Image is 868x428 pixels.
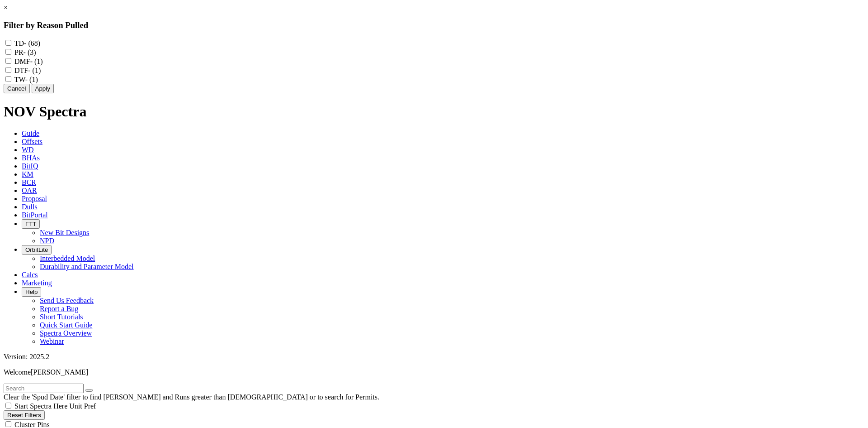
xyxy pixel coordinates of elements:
[22,178,36,186] span: BCR
[22,170,33,178] span: KM
[22,203,38,211] span: Dulls
[40,313,83,321] a: Short Tutorials
[22,195,47,202] span: Proposal
[14,48,36,56] label: PR
[4,410,45,420] button: Reset Filters
[14,39,40,47] label: TD
[4,384,84,393] input: Search
[14,76,38,83] label: TW
[32,84,54,93] button: Apply
[40,305,78,313] a: Report a Bug
[4,368,864,376] p: Welcome
[30,58,43,65] span: - (1)
[25,221,36,227] span: FTT
[4,393,379,401] span: Clear the 'Spud Date' filter to find [PERSON_NAME] and Runs greater than [DEMOGRAPHIC_DATA] or to...
[22,154,40,162] span: BHAs
[4,353,864,361] div: Version: 2025.2
[28,67,41,74] span: - (1)
[22,211,48,219] span: BitPortal
[25,289,38,295] span: Help
[40,229,89,236] a: New Bit Designs
[25,76,38,83] span: - (1)
[22,187,37,194] span: OAR
[14,67,41,74] label: DTF
[4,84,30,93] button: Cancel
[40,237,54,245] a: NPD
[4,20,864,30] h3: Filter by Reason Pulled
[4,4,8,11] a: ×
[22,146,34,154] span: WD
[40,255,95,262] a: Interbedded Model
[22,130,39,137] span: Guide
[40,321,92,329] a: Quick Start Guide
[24,48,36,56] span: - (3)
[14,58,43,65] label: DMF
[4,103,864,120] h1: NOV Spectra
[69,402,96,410] span: Unit Pref
[22,162,38,170] span: BitIQ
[40,329,92,337] a: Spectra Overview
[40,337,64,345] a: Webinar
[22,271,38,279] span: Calcs
[31,368,88,376] span: [PERSON_NAME]
[22,138,42,145] span: Offsets
[40,263,134,270] a: Durability and Parameter Model
[25,246,48,253] span: OrbitLite
[14,402,67,410] span: Start Spectra Here
[40,297,94,304] a: Send Us Feedback
[24,39,40,47] span: - (68)
[22,279,52,287] span: Marketing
